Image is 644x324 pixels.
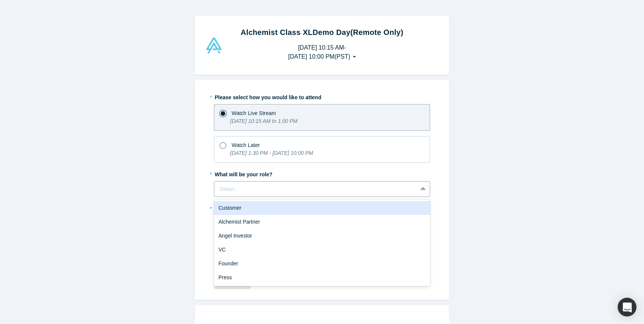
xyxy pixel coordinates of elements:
div: Customer [214,201,430,215]
img: Alchemist Vault Logo [205,38,223,53]
div: Angel Investor [214,229,430,243]
i: [DATE] 10:15 AM to 1:00 PM [230,118,298,124]
span: Watch Later [232,142,260,148]
i: [DATE] 1:30 PM - [DATE] 10:00 PM [230,150,313,156]
button: [DATE] 10:15 AM-[DATE] 10:00 PM(PST) [280,41,364,64]
div: VC [214,243,430,257]
div: Press [214,271,430,285]
div: Founder [214,257,430,271]
label: Please select how you would like to attend [214,91,430,101]
label: What will be your role? [214,168,430,179]
div: Alchemist Partner [214,215,430,229]
span: Watch Live Stream [232,110,276,116]
strong: Alchemist Class XL Demo Day (Remote Only) [241,28,403,36]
